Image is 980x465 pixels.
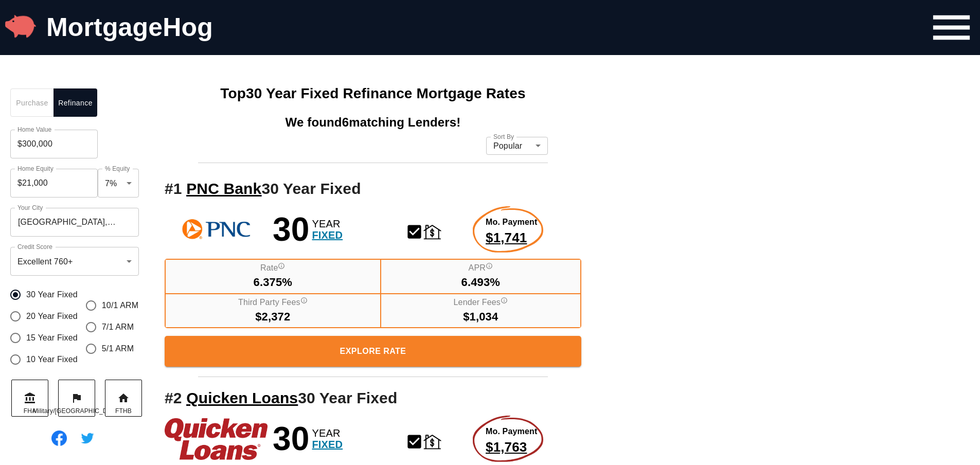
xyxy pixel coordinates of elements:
[486,426,537,457] a: Explore More about this rate product
[186,180,261,197] a: PNC Bank
[186,389,298,406] span: See more rates from Quicken Loans!
[486,262,493,270] svg: Annual Percentage Rate - The interest rate on the loan if lender fees were averaged into each mon...
[278,262,285,270] svg: Interest Rate "rate", reflects the cost of borrowing. If the interest rate is 3% and your loan is...
[10,88,54,117] button: Purchase
[26,353,78,366] span: 10 Year Fixed
[186,389,298,406] a: Quicken Loans
[300,297,308,304] svg: Third party fees include fees and taxes paid to non lender entities to facilitate the closing of ...
[405,223,423,241] svg: Conventional Mortgage
[165,418,268,460] img: See more rates from Quicken Loans!
[186,180,261,197] span: See more rates from PNC Bank!
[51,431,67,446] img: Find MortgageHog on Facebook
[10,130,98,158] input: Home Value
[312,427,343,439] span: YEAR
[254,274,293,290] span: 6.375%
[165,212,273,247] a: PNC Bank Logo
[10,276,144,379] div: gender
[273,213,310,246] span: 30
[469,262,493,274] label: APR
[60,97,91,110] span: Refinance
[454,297,508,309] label: Lender Fees
[33,407,120,416] span: Military/[GEOGRAPHIC_DATA]
[486,135,548,156] div: Popular
[54,88,97,117] button: Refinance
[10,169,98,198] input: Home Equity
[98,169,139,198] div: 7%
[486,228,537,247] span: $1,741
[26,289,78,301] span: 30 Year Fixed
[165,212,268,247] img: See more rates from PNC Bank!
[486,217,537,247] a: Explore More about this rate product
[5,11,36,42] img: MortgageHog Logo
[463,309,498,325] span: $1,034
[115,407,132,416] span: FTHB
[102,343,134,355] span: 5/1 ARM
[165,178,581,200] h2: # 1 30 Year Fixed
[486,426,537,438] span: Mo. Payment
[77,428,98,449] img: Follow @MortgageHog
[501,297,508,304] svg: Lender fees include all fees paid directly to the lender for funding your mortgage. Lender fees i...
[255,309,290,325] span: $2,372
[273,422,310,455] span: 30
[238,297,308,309] label: Third Party Fees
[423,433,441,451] svg: Home Refinance
[165,336,581,367] a: Explore More About this Rate Product
[165,418,273,460] a: Quicken Loans Logo
[10,247,139,276] div: Excellent 760+
[16,97,48,110] span: Purchase
[312,229,343,241] span: FIXED
[338,83,416,104] span: Refinance
[26,310,78,323] span: 20 Year Fixed
[423,223,441,241] svg: Home Refinance
[46,13,213,42] a: MortgageHog
[165,387,581,409] h2: # 2 30 Year Fixed
[165,336,581,367] button: Explore Rate
[486,217,537,228] span: Mo. Payment
[286,114,461,131] span: We found 6 matching Lenders!
[461,274,501,290] span: 6.493%
[220,83,525,104] h1: Top 30 Year Fixed Mortgage Rates
[312,218,343,229] span: YEAR
[173,344,573,359] span: Explore Rate
[312,439,343,450] span: FIXED
[486,438,537,457] span: $1,763
[102,299,138,312] span: 10/1 ARM
[26,332,78,344] span: 15 Year Fixed
[260,262,285,274] label: Rate
[405,433,423,451] svg: Conventional Mortgage
[102,321,134,333] span: 7/1 ARM
[24,407,36,416] span: FHA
